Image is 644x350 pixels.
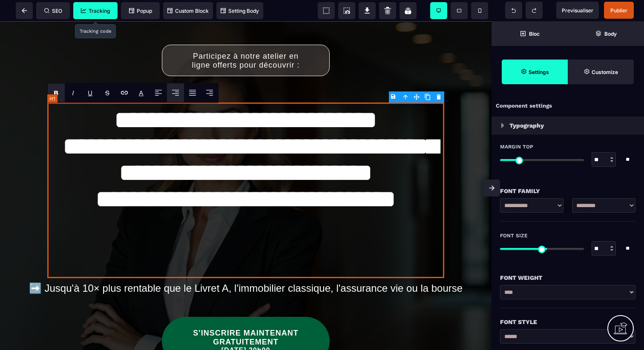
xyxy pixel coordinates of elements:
[167,83,184,102] span: Align Center
[88,89,92,97] u: U
[492,98,644,114] div: Component settings
[65,83,82,102] span: Italic
[162,296,329,344] button: S'INSCRIRE MAINTENANT GRATUITEMENT[DATE] 20h00
[529,31,540,37] strong: Bloc
[610,7,627,14] span: Publier
[201,83,218,102] span: Align Right
[48,83,65,102] span: Bold
[44,8,62,14] span: SEO
[184,83,201,102] span: Align Justify
[500,232,528,239] span: Font Size
[6,257,485,277] h2: ➡️ Jusqu'à 10× plus rentable que le Livret A, l'immobilier classique, l'assurance vie ou la bourse
[116,83,133,102] span: Link
[500,186,635,196] div: Font Family
[529,69,549,75] strong: Settings
[81,8,110,14] span: Tracking
[82,83,99,102] span: Underline
[150,83,167,102] span: Align Left
[604,31,617,37] strong: Body
[562,7,593,14] span: Previsualiser
[568,21,644,46] span: Open Layer Manager
[167,8,209,14] span: Custom Block
[500,317,635,327] div: Font Style
[99,83,116,102] span: Strike-through
[509,120,544,131] p: Typography
[500,273,635,283] div: Font Weight
[221,8,259,14] span: Setting Body
[139,89,144,97] p: A
[129,8,152,14] span: Popup
[492,21,568,46] span: Open Blocks
[338,2,355,19] span: Screenshot
[318,2,335,19] span: View components
[556,2,599,19] span: Preview
[105,89,109,97] s: S
[501,123,504,128] img: loading
[139,89,144,97] label: Font color
[592,69,618,75] strong: Customize
[502,60,568,84] span: Settings
[500,143,533,150] span: Margin Top
[162,23,329,55] button: Participez à notre atelier en ligne offerts pour découvrir :
[568,60,634,84] span: Open Style Manager
[72,89,74,97] i: I
[54,89,58,97] b: B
